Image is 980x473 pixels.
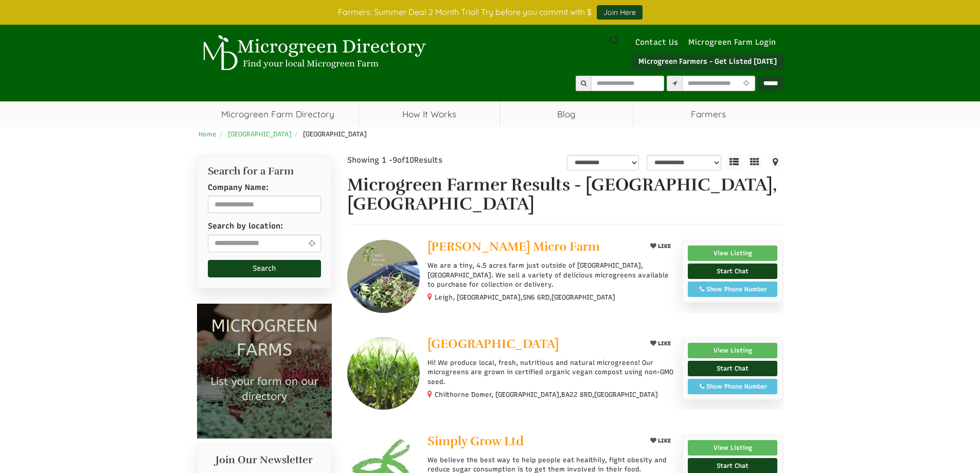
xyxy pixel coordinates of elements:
span: 10 [405,155,414,165]
h2: Search for a Farm [208,166,322,177]
a: Home [199,130,217,138]
img: Lakefield Market Garden [347,337,420,410]
span: Farmers [634,101,783,127]
small: Chilthorne Domer, [GEOGRAPHIC_DATA], , [435,391,658,398]
img: Coad Micro Farm [347,240,420,312]
span: [GEOGRAPHIC_DATA] [551,293,615,302]
a: Join Here [597,5,643,20]
small: Leigh, [GEOGRAPHIC_DATA], , [435,293,615,301]
span: LIKE [656,437,671,444]
a: Microgreen Farmers - Get Listed [DATE] [632,53,783,71]
a: View Listing [688,440,778,456]
select: overall_rating_filter-1 [567,155,639,170]
span: [GEOGRAPHIC_DATA] [427,336,559,352]
a: View Listing [688,246,778,261]
h2: Join Our Newsletter [208,454,322,471]
select: sortbox-1 [647,155,721,170]
a: [PERSON_NAME] Micro Farm [427,240,638,256]
div: Showing 1 - of Results [347,155,492,166]
span: Simply Grow Ltd [427,433,524,449]
button: LIKE [647,337,674,350]
span: [PERSON_NAME] Micro Farm [427,239,600,254]
a: Simply Grow Ltd [427,434,638,450]
a: Contact Us [630,38,683,47]
span: [GEOGRAPHIC_DATA] [303,130,367,138]
span: LIKE [656,340,671,347]
a: Start Chat [688,361,778,376]
button: LIKE [647,434,674,447]
div: Show Phone Number [693,285,772,294]
i: Use Current Location [306,239,317,247]
a: Microgreen Farm Login [688,38,781,47]
span: 9 [393,155,397,165]
span: SN6 6RD [523,293,549,302]
a: How It Works [359,101,500,127]
button: Search [208,260,322,277]
span: [GEOGRAPHIC_DATA] [594,390,658,399]
label: Company Name: [208,182,269,193]
p: Hi! We produce local, fresh, nutritious and natural microgreens! Our microgreens are grown in cer... [427,358,674,387]
p: We are a tiny, 4.5 acres farm just outside of [GEOGRAPHIC_DATA], [GEOGRAPHIC_DATA]. We sell a var... [427,261,674,289]
a: [GEOGRAPHIC_DATA] [427,337,638,353]
i: Use Current Location [741,80,752,87]
a: Blog [500,101,633,127]
span: BA22 8RD [561,390,592,399]
h1: Microgreen Farmer Results - [GEOGRAPHIC_DATA], [GEOGRAPHIC_DATA] [347,176,783,214]
div: Show Phone Number [693,382,772,391]
label: Search by location: [208,221,283,232]
div: Farmers: Summer Deal 2 Month Trial! Try before you commit with $ [189,5,791,20]
span: LIKE [656,243,671,250]
a: Microgreen Farm Directory [197,101,359,127]
img: Microgreen Farms list your microgreen farm today [197,304,332,439]
a: [GEOGRAPHIC_DATA] [228,130,292,138]
img: Microgreen Directory [197,35,429,71]
a: Start Chat [688,264,778,279]
button: LIKE [647,240,674,253]
a: View Listing [688,343,778,358]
